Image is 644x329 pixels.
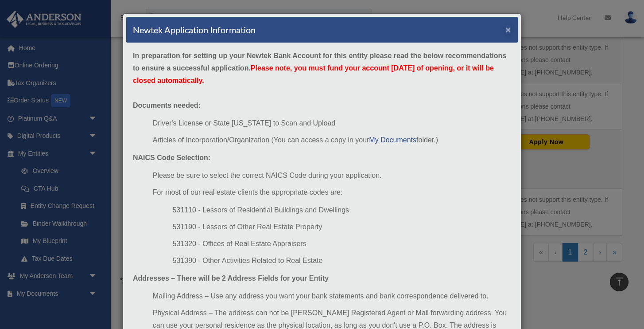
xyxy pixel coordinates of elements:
li: 531320 - Offices of Real Estate Appraisers [173,238,511,250]
strong: Addresses – There will be 2 Address Fields for your Entity [133,274,329,282]
strong: Documents needed: [133,102,201,109]
li: Please be sure to select the correct NAICS Code during your application. [153,169,511,182]
li: 531110 - Lessors of Residential Buildings and Dwellings [173,204,511,216]
a: My Documents [369,136,416,144]
h4: Newtek Application Information [133,23,256,36]
strong: In preparation for setting up your Newtek Bank Account for this entity please read the below reco... [133,52,506,84]
li: 531190 - Lessors of Other Real Estate Property [173,221,511,233]
li: 531390 - Other Activities Related to Real Estate [173,255,511,267]
strong: NAICS Code Selection: [133,154,210,161]
li: For most of our real estate clients the appropriate codes are: [153,186,511,199]
li: Driver's License or State [US_STATE] to Scan and Upload [153,117,511,129]
li: Mailing Address – Use any address you want your bank statements and bank correspondence delivered... [153,290,511,302]
li: Articles of Incorporation/Organization (You can access a copy in your folder.) [153,134,511,146]
button: × [505,25,511,34]
span: Please note, you must fund your account [DATE] of opening, or it will be closed automatically. [133,64,494,84]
